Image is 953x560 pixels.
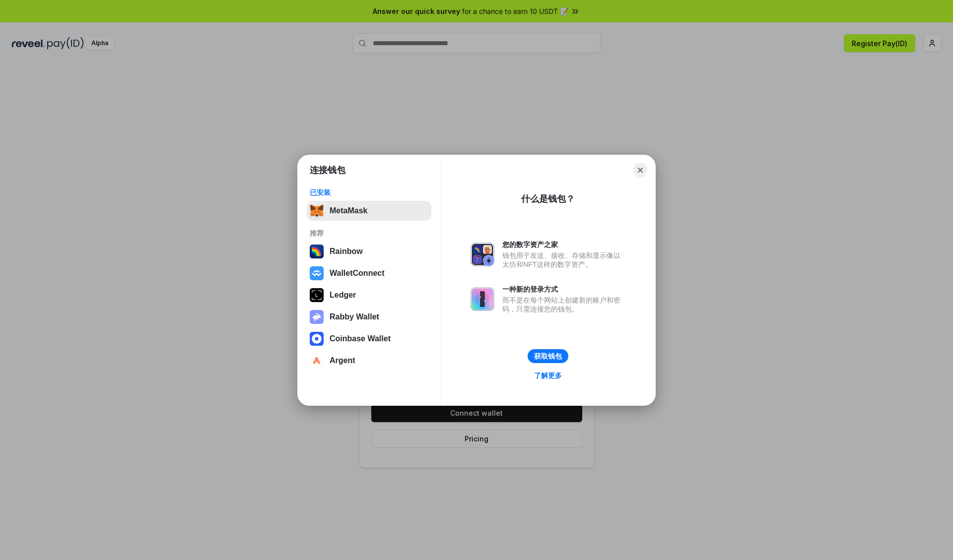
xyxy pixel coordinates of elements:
[471,243,494,266] img: svg+xml,%3Csvg%20xmlns%3D%22http%3A%2F%2Fwww.w3.org%2F2000%2Fsvg%22%20fill%3D%22none%22%20viewBox...
[528,369,568,382] a: 了解更多
[310,288,324,302] img: svg+xml,%3Csvg%20xmlns%3D%22http%3A%2F%2Fwww.w3.org%2F2000%2Fsvg%22%20width%3D%2228%22%20height%3...
[307,329,431,349] button: Coinbase Wallet
[330,247,363,256] div: Rainbow
[534,352,562,361] div: 获取钱包
[330,356,355,365] div: Argent
[330,312,379,321] div: Rabby Wallet
[330,291,356,300] div: Ledger
[310,188,428,197] div: 已安装
[310,266,324,280] img: svg+xml,%3Csvg%20width%3D%2228%22%20height%3D%2228%22%20viewBox%3D%220%200%2028%2028%22%20fill%3D...
[310,354,324,368] img: svg+xml,%3Csvg%20width%3D%2228%22%20height%3D%2228%22%20viewBox%3D%220%200%2028%2028%22%20fill%3D...
[521,193,575,205] div: 什么是钱包？
[502,240,625,249] div: 您的数字资产之家
[502,285,625,294] div: 一种新的登录方式
[528,349,568,363] button: 获取钱包
[310,229,428,238] div: 推荐
[330,334,391,343] div: Coinbase Wallet
[502,296,625,313] div: 而不是在每个网站上创建新的账户和密码，只需连接您的钱包。
[307,201,431,221] button: MetaMask
[310,332,324,346] img: svg+xml,%3Csvg%20width%3D%2228%22%20height%3D%2228%22%20viewBox%3D%220%200%2028%2028%22%20fill%3D...
[633,163,647,177] button: Close
[307,307,431,327] button: Rabby Wallet
[307,263,431,283] button: WalletConnect
[310,310,324,324] img: svg+xml,%3Csvg%20xmlns%3D%22http%3A%2F%2Fwww.w3.org%2F2000%2Fsvg%22%20fill%3D%22none%22%20viewBox...
[534,371,562,380] div: 了解更多
[310,164,345,176] h1: 连接钱包
[307,242,431,261] button: Rainbow
[310,204,324,218] img: svg+xml,%3Csvg%20fill%3D%22none%22%20height%3D%2233%22%20viewBox%3D%220%200%2035%2033%22%20width%...
[310,245,324,258] img: svg+xml,%3Csvg%20width%3D%22120%22%20height%3D%22120%22%20viewBox%3D%220%200%20120%20120%22%20fil...
[307,285,431,305] button: Ledger
[471,287,494,311] img: svg+xml,%3Csvg%20xmlns%3D%22http%3A%2F%2Fwww.w3.org%2F2000%2Fsvg%22%20fill%3D%22none%22%20viewBox...
[330,269,385,278] div: WalletConnect
[307,351,431,371] button: Argent
[330,206,367,215] div: MetaMask
[502,251,625,269] div: 钱包用于发送、接收、存储和显示像以太坊和NFT这样的数字资产。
